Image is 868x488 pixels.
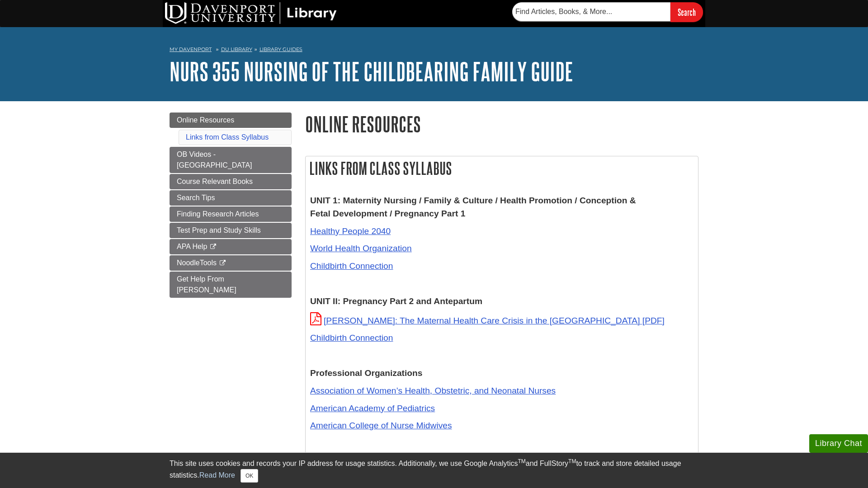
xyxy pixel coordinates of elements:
[170,223,292,238] a: Test Prep and Study Skills
[310,261,393,271] a: Childbirth Connection
[170,206,292,222] a: Finding Research Articles
[177,194,215,202] span: Search Tips
[310,226,391,236] a: Healthy People 2040
[170,57,573,85] a: NURS 355 Nursing of the Childbearing Family Guide
[310,244,412,253] a: World Health Organization
[809,434,868,453] button: Library Chat
[310,333,393,343] a: Childbirth Connection
[177,150,252,169] span: OB Videos - [GEOGRAPHIC_DATA]
[170,113,292,128] a: Online Resources
[209,244,217,250] i: This link opens in a new window
[170,43,698,58] nav: breadcrumb
[177,243,207,250] span: APA Help
[170,46,212,53] a: My Davenport
[177,178,253,185] span: Course Relevant Books
[306,156,698,180] h2: Links from Class Syllabus
[305,113,698,136] h1: Online Resources
[170,147,292,173] a: OB Videos - [GEOGRAPHIC_DATA]
[170,239,292,254] a: APA Help
[170,113,292,298] div: Guide Page Menu
[170,458,698,483] div: This site uses cookies and records your IP address for usage statistics. Additionally, we use Goo...
[310,404,435,413] a: American Academy of Pediatrics
[310,196,636,218] strong: UNIT 1: Maternity Nursing / Family & Culture / Health Promotion / Conception & Fetal Development ...
[310,421,452,430] a: American College of Nurse Midwives
[170,255,292,271] a: NoodleTools
[177,210,259,218] span: Finding Research Articles
[259,46,302,52] a: Library Guides
[177,259,217,267] span: NoodleTools
[219,260,226,266] i: This link opens in a new window
[241,469,258,483] button: Close
[221,46,252,52] a: DU Library
[518,458,525,465] sup: TM
[310,296,482,306] strong: UNIT II: Pregnancy Part 2 and Antepartum
[512,2,670,21] input: Find Articles, Books, & More...
[199,471,235,479] a: Read More
[165,2,337,24] img: DU Library
[177,116,234,124] span: Online Resources
[170,272,292,298] a: Get Help From [PERSON_NAME]
[568,458,576,465] sup: TM
[310,368,422,378] strong: Professional Organizations
[670,2,703,22] input: Search
[310,386,556,395] a: Association of Women’s Health, Obstetric, and Neonatal Nurses
[512,2,703,22] form: Searches DU Library's articles, books, and more
[177,275,236,294] span: Get Help From [PERSON_NAME]
[170,174,292,189] a: Course Relevant Books
[186,133,269,141] a: Links from Class Syllabus
[310,316,665,325] a: [PERSON_NAME]: The Maternal Health Care Crisis in the [GEOGRAPHIC_DATA]
[177,226,261,234] span: Test Prep and Study Skills
[170,190,292,206] a: Search Tips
